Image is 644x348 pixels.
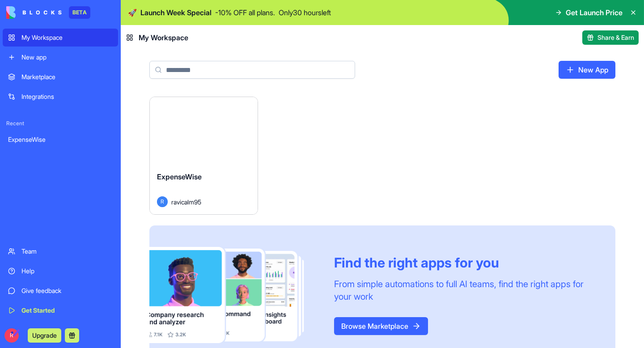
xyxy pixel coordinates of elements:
[3,29,118,47] a: My Workspace
[139,32,188,43] span: My Workspace
[582,30,639,45] button: Share & Earn
[171,197,201,207] span: ravicalm95
[157,196,168,207] span: R
[21,247,113,256] div: Team
[3,131,118,149] a: ExpenseWise
[559,61,615,79] a: New App
[21,267,113,276] div: Help
[566,7,623,18] span: Get Launch Price
[597,33,634,42] span: Share & Earn
[21,306,113,315] div: Get Started
[3,120,118,127] span: Recent
[21,72,113,81] div: Marketplace
[334,278,594,303] div: From simple automations to full AI teams, find the right apps for your work
[6,6,90,19] a: BETA
[28,331,61,340] a: Upgrade
[215,7,275,18] p: - 10 % OFF all plans.
[128,7,137,18] span: 🚀
[279,7,331,18] p: Only 30 hours left
[334,317,428,335] a: Browse Marketplace
[3,68,118,86] a: Marketplace
[4,328,19,343] span: R
[149,97,258,215] a: ExpenseWiseRravicalm95
[28,328,61,343] button: Upgrade
[69,6,90,19] div: BETA
[21,33,113,42] div: My Workspace
[21,286,113,295] div: Give feedback
[334,255,594,271] div: Find the right apps for you
[8,135,113,144] div: ExpenseWise
[3,242,118,260] a: Team
[157,172,202,181] span: ExpenseWise
[3,262,118,280] a: Help
[6,6,62,19] img: logo
[21,92,113,101] div: Integrations
[3,301,118,319] a: Get Started
[140,7,212,18] span: Launch Week Special
[3,48,118,66] a: New app
[21,53,113,62] div: New app
[3,282,118,300] a: Give feedback
[149,247,320,343] img: Frame_181_egmpey.png
[3,88,118,106] a: Integrations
